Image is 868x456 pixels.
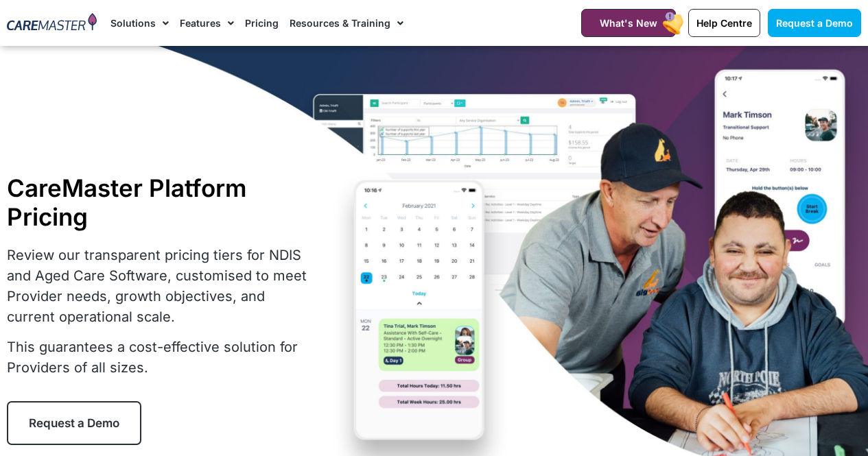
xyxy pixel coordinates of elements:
span: Request a Demo [776,17,853,29]
a: Request a Demo [7,401,141,445]
span: What's New [600,17,657,29]
p: This guarantees a cost-effective solution for Providers of all sizes. [7,337,310,378]
a: Request a Demo [768,9,861,37]
span: Help Centre [696,17,752,29]
a: What's New [581,9,676,37]
span: Request a Demo [29,416,119,430]
a: Help Centre [688,9,760,37]
img: CareMaster Logo [7,13,97,33]
p: Review our transparent pricing tiers for NDIS and Aged Care Software, customised to meet Provider... [7,245,310,327]
h1: CareMaster Platform Pricing [7,173,310,231]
